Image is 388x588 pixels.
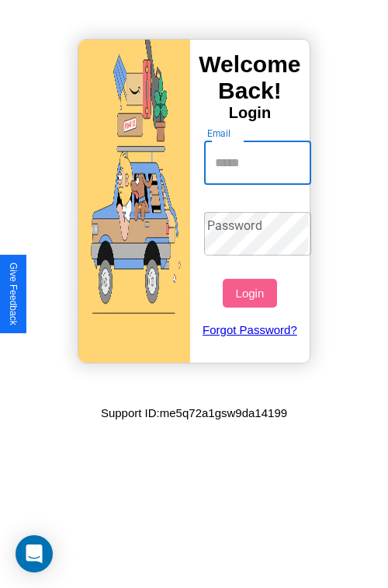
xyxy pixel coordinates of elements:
div: Open Intercom Messenger [16,535,53,572]
label: Email [207,127,231,140]
img: gif [78,40,190,363]
h4: Login [190,104,310,122]
div: Give Feedback [8,263,19,325]
p: Support ID: me5q72a1gsw9da14199 [101,402,287,423]
h3: Welcome Back! [190,51,310,104]
button: Login [223,279,276,308]
a: Forgot Password? [196,308,304,352]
